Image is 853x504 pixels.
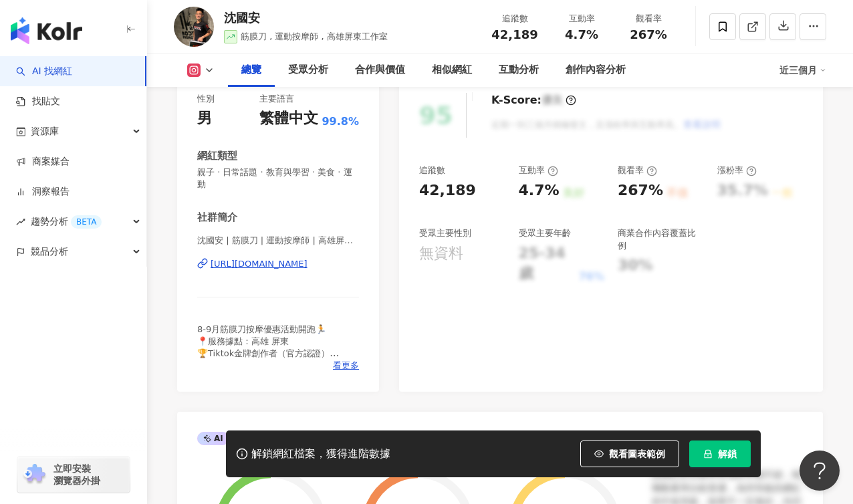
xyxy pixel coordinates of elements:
[197,166,359,191] span: 親子 · 日常話題 · 教育與學習 · 美食 · 運動
[241,31,388,41] span: 筋膜刀 , 運動按摩師 , 高雄屏東工作室
[197,211,237,225] div: 社群簡介
[211,258,308,270] div: [URL][DOMAIN_NAME]
[16,95,60,108] a: 找貼文
[618,180,663,201] div: 267%
[489,12,540,25] div: 追蹤數
[355,62,405,78] div: 合作與價值
[580,440,679,467] button: 觀看圖表範例
[16,217,25,227] span: rise
[556,12,607,25] div: 互動率
[419,243,463,264] div: 無資料
[718,449,737,459] span: 解鎖
[566,62,626,78] div: 創作內容分析
[53,463,100,487] span: 立即安裝 瀏覽器外掛
[618,164,657,176] div: 觀看率
[689,440,751,467] button: 解鎖
[779,59,826,81] div: 近三個月
[419,227,471,239] div: 受眾主要性別
[519,180,560,201] div: 4.7%
[419,164,445,176] div: 追蹤數
[491,27,537,41] span: 42,189
[259,108,318,129] div: 繁體中文
[491,93,576,108] div: K-Score :
[16,185,70,199] a: 洞察報告
[197,235,359,247] span: 沈國安 | 筋膜刀 | 運動按摩師 | 高雄屏東工作室 | sportmassage_anan
[717,164,757,176] div: 漲粉率
[224,9,388,26] div: 沈國安
[16,155,70,168] a: 商案媒合
[31,116,59,146] span: 資源庫
[499,62,539,78] div: 互動分析
[618,227,704,251] div: 商業合作內容覆蓋比例
[197,93,215,105] div: 性別
[623,12,674,25] div: 觀看率
[31,237,68,267] span: 競品分析
[565,28,598,41] span: 4.7%
[288,62,328,78] div: 受眾分析
[197,108,212,129] div: 男
[174,7,214,47] img: KOL Avatar
[519,227,571,239] div: 受眾主要年齡
[609,449,665,459] span: 觀看圖表範例
[31,207,102,237] span: 趨勢分析
[519,164,558,176] div: 互動率
[419,180,476,201] div: 42,189
[197,149,237,163] div: 網紅類型
[703,449,713,459] span: lock
[197,324,339,407] span: 8-9月筋膜刀按摩優惠活動開跑🏃 📍服務據點：高雄 屏東 🏆Tiktok金牌創作者（官方認證） 💯首創全台到府按摩師·安安 🔥Amway-ABO創玩家 🌟合作邀約🌟可私訊📪 ⬇️ ⬇️點擊連結⬇...
[197,258,359,270] a: [URL][DOMAIN_NAME]
[432,62,472,78] div: 相似網紅
[251,447,390,461] div: 解鎖網紅檔案，獲得進階數據
[17,457,130,493] a: chrome extension立即安裝 瀏覽器外掛
[322,114,359,129] span: 99.8%
[259,93,294,105] div: 主要語言
[16,65,72,78] a: searchAI 找網紅
[21,464,47,485] img: chrome extension
[241,62,261,78] div: 總覽
[71,215,102,229] div: BETA
[630,28,667,41] span: 267%
[333,360,359,372] span: 看更多
[11,17,82,44] img: logo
